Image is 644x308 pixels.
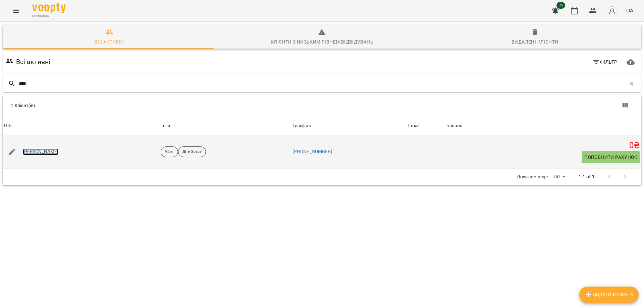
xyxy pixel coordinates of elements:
[94,38,124,46] div: Всі активні
[512,38,558,46] div: Видалені клієнти
[556,2,565,9] span: 35
[446,122,640,130] span: Баланс
[32,3,66,13] img: Voopty Logo
[551,172,568,182] div: 50
[607,6,617,15] img: avatar_s.png
[8,3,24,19] button: Menu
[408,122,420,130] div: Email
[408,122,444,130] span: Email
[4,122,12,130] div: Sort
[446,140,640,151] h5: 0 ₴
[408,122,420,130] div: Sort
[292,122,406,130] span: Телефон
[3,95,641,116] div: Table Toolbar
[292,122,311,130] div: Телефон
[32,14,66,18] span: For Business
[584,153,637,161] span: Поповнити рахунок
[161,122,290,130] div: Теги
[517,174,549,180] p: Rows per page:
[582,151,640,163] button: Поповнити рахунок
[23,148,59,155] a: [PERSON_NAME]
[592,58,618,66] span: Фільтр
[178,146,206,157] div: Діти Space
[617,98,633,114] button: Показати колонки
[626,7,633,14] span: UA
[579,174,595,180] p: 1-1 of 1
[4,122,158,130] span: ПІБ
[16,57,51,67] h6: Всі активні
[271,38,373,46] div: Клієнти з низьким рівнем відвідувань
[446,122,462,130] div: Баланс
[624,4,636,17] button: UA
[292,122,311,130] div: Sort
[161,146,178,157] div: Viber
[182,149,202,155] p: Діти Space
[4,122,12,130] div: ПІБ
[292,149,332,154] a: [PHONE_NUMBER]
[446,122,462,130] div: Sort
[165,149,174,155] p: Viber
[11,102,326,109] div: 1 Клієнт(ів)
[590,56,620,68] button: Фільтр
